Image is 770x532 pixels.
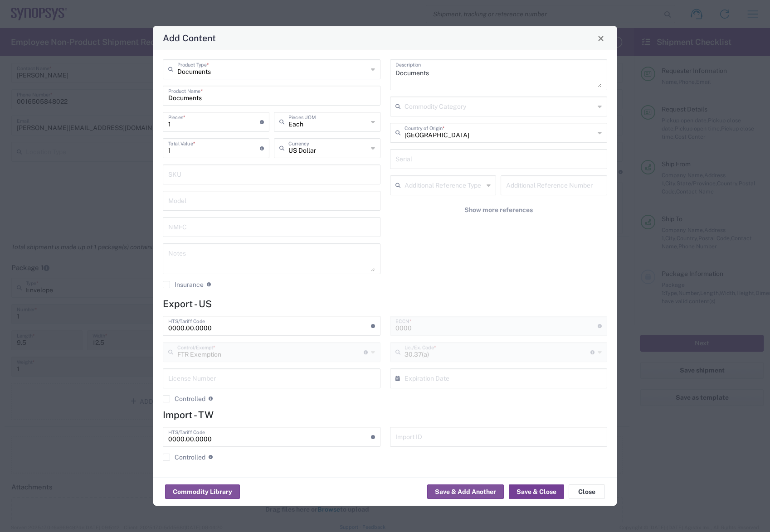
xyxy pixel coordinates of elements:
[163,395,205,402] label: Controlled
[163,409,607,421] h4: Import - TW
[427,484,504,499] button: Save & Add Another
[163,31,216,44] h4: Add Content
[163,454,205,461] label: Controlled
[165,484,240,499] button: Commodity Library
[509,484,564,499] button: Save & Close
[595,32,607,44] button: Close
[163,298,607,310] h4: Export - US
[163,281,204,288] label: Insurance
[464,206,533,214] span: Show more references
[569,484,605,499] button: Close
